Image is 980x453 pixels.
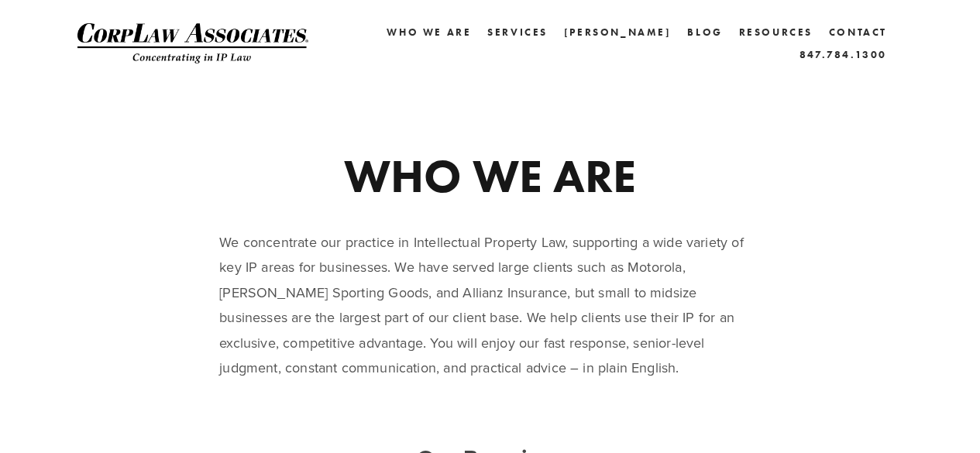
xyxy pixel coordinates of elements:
[739,26,813,38] a: Resources
[387,21,471,43] a: Who We Are
[799,43,887,66] a: 847.784.1300
[219,153,761,199] h1: WHO WE ARE
[219,230,761,380] p: We concentrate our practice in Intellectual Property Law, supporting a wide variety of key IP are...
[687,21,722,43] a: Blog
[564,21,672,43] a: [PERSON_NAME]
[487,21,548,43] a: Services
[77,23,308,63] img: CorpLaw IP Law Firm
[829,21,887,43] a: Contact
